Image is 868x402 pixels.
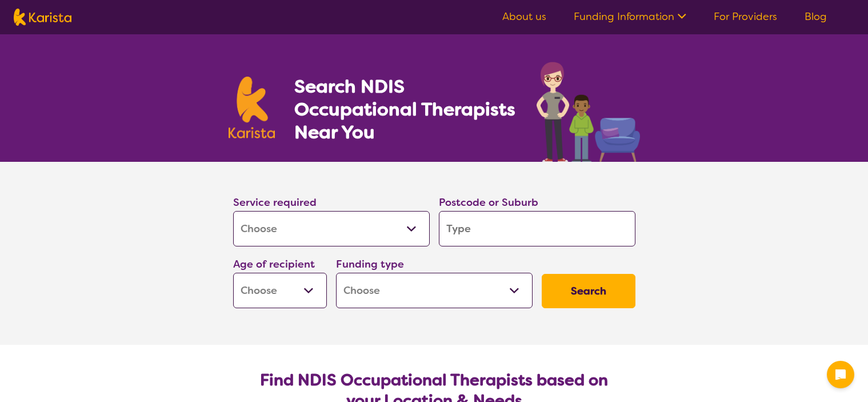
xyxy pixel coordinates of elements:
h1: Search NDIS Occupational Therapists Near You [294,75,517,144]
a: Funding Information [574,10,686,23]
label: Funding type [336,257,404,271]
label: Service required [233,196,317,209]
button: Search [542,274,635,308]
img: Karista logo [14,9,71,26]
label: Postcode or Suburb [439,196,538,209]
input: Type [439,211,635,246]
img: occupational-therapy [537,62,640,162]
a: For Providers [714,10,777,23]
img: Karista logo [229,77,275,138]
a: Blog [805,10,827,23]
label: Age of recipient [233,257,315,271]
a: About us [502,10,546,23]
